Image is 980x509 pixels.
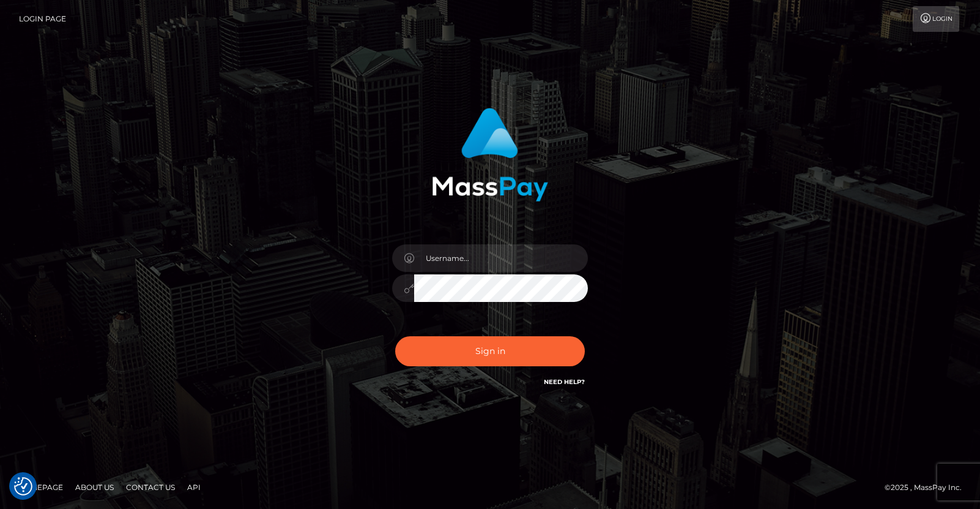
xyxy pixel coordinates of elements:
input: Username... [414,244,588,272]
a: Homepage [13,478,68,497]
a: About Us [70,478,119,497]
img: MassPay Login [432,108,548,202]
a: Contact Us [121,478,180,497]
a: Need Help? [544,378,585,386]
button: Consent Preferences [14,477,32,496]
a: Login Page [19,6,66,32]
div: © 2025 , MassPay Inc. [885,481,971,494]
a: Login [913,6,959,32]
button: Sign in [395,336,585,366]
a: API [182,478,206,497]
img: Revisit consent button [14,477,32,496]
